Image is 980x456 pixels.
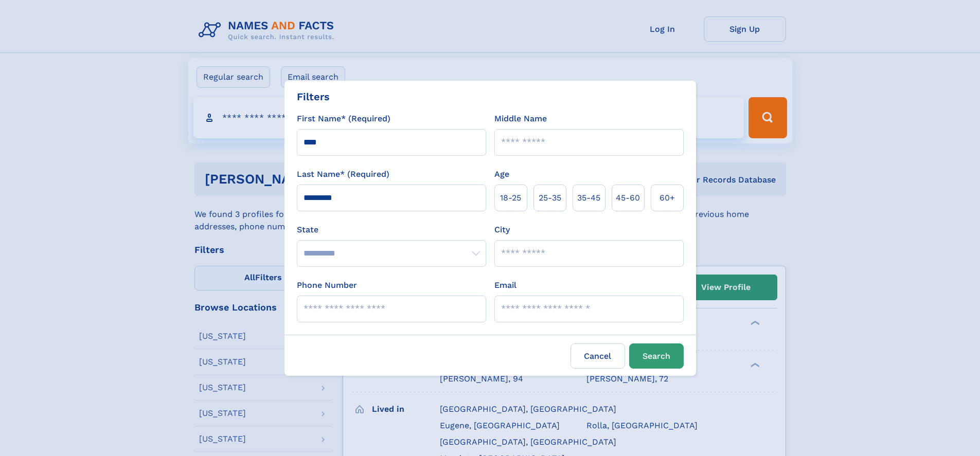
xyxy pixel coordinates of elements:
[297,89,330,104] div: Filters
[629,343,684,369] button: Search
[494,224,510,236] label: City
[660,192,675,204] span: 60+
[577,192,600,204] span: 35‑45
[297,224,486,236] label: State
[571,343,625,369] label: Cancel
[616,192,640,204] span: 45‑60
[500,192,521,204] span: 18‑25
[494,113,547,125] label: Middle Name
[297,168,389,180] label: Last Name* (Required)
[539,192,561,204] span: 25‑35
[494,168,509,180] label: Age
[297,113,390,125] label: First Name* (Required)
[297,279,357,291] label: Phone Number
[494,279,516,291] label: Email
